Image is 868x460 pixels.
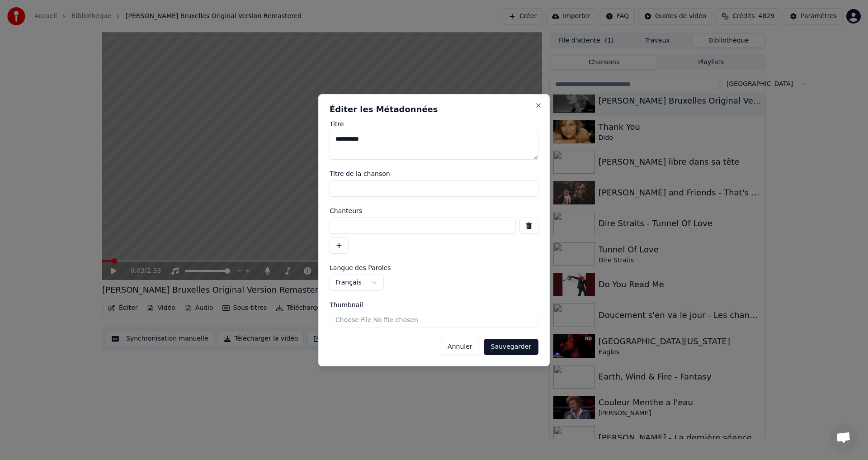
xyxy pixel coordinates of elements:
span: Langue des Paroles [330,265,391,271]
label: Titre [330,121,538,127]
label: Titre de la chanson [330,171,538,177]
button: Sauvegarder [484,339,538,355]
span: Thumbnail [330,302,363,308]
button: Annuler [440,339,480,355]
h2: Éditer les Métadonnées [330,105,538,114]
label: Chanteurs [330,208,538,214]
